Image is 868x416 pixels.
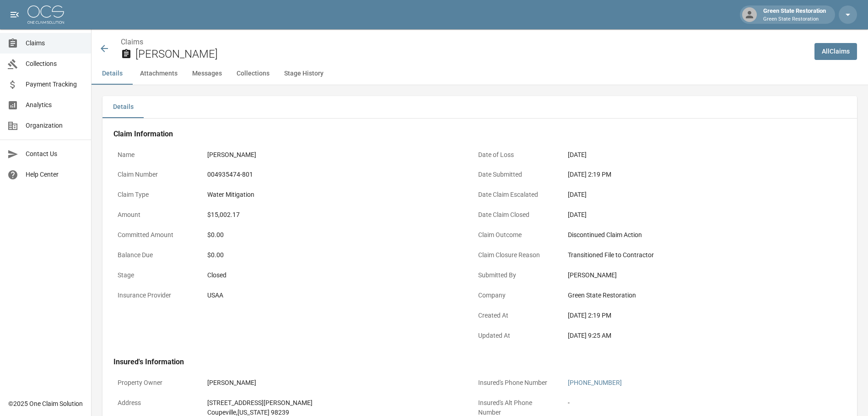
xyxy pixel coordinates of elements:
p: Company [474,286,556,304]
p: Date Claim Closed [474,206,556,224]
div: [DATE] [568,210,819,220]
div: Discontinued Claim Action [568,230,819,240]
div: [DATE] 2:19 PM [568,170,819,179]
button: Stage History [277,63,331,85]
h4: Insured's Information [113,357,824,367]
p: Date of Loss [474,146,556,164]
a: AllClaims [814,43,857,60]
div: [STREET_ADDRESS][PERSON_NAME] [207,398,459,408]
span: Claims [26,38,84,48]
div: $15,002.17 [207,210,459,220]
button: Messages [185,63,229,85]
h4: Claim Information [113,130,824,139]
div: [PERSON_NAME] [207,150,459,160]
h2: [PERSON_NAME] [135,48,807,61]
div: Transitioned File to Contractor [568,250,819,260]
span: Analytics [26,100,84,110]
div: [PERSON_NAME] [207,378,459,388]
p: Date Claim Escalated [474,186,556,204]
div: [DATE] [568,150,819,160]
nav: breadcrumb [121,37,807,48]
span: Payment Tracking [26,80,84,89]
div: $0.00 [207,230,459,240]
div: Green State Restoration [568,291,819,300]
div: [DATE] 2:19 PM [568,311,819,320]
img: ocs-logo-white-transparent.png [27,5,64,24]
div: Closed [207,270,459,280]
div: 004935474-801 [207,170,459,179]
a: Claims [121,38,143,46]
button: Attachments [133,63,185,85]
p: Committed Amount [113,226,196,244]
div: Water Mitigation [207,190,459,200]
div: [DATE] 9:25 AM [568,331,819,340]
p: Claim Outcome [474,226,556,244]
span: Contact Us [26,149,84,159]
p: Claim Number [113,166,196,184]
p: Created At [474,307,556,324]
p: Amount [113,206,196,224]
button: Details [102,96,144,118]
p: Stage [113,266,196,284]
a: [PHONE_NUMBER] [568,379,622,386]
p: Updated At [474,327,556,345]
p: Submitted By [474,266,556,284]
div: details tabs [102,96,857,118]
div: [PERSON_NAME] [568,270,819,280]
div: USAA [207,291,459,300]
button: Collections [229,63,277,85]
button: Details [92,63,133,85]
span: Collections [26,59,84,69]
p: Claim Closure Reason [474,246,556,264]
p: Claim Type [113,186,196,204]
p: Green State Restoration [763,16,826,23]
p: Name [113,146,196,164]
span: Help Center [26,170,84,179]
p: Date Submitted [474,166,556,184]
div: [DATE] [568,190,819,200]
div: Green State Restoration [760,6,830,23]
div: $0.00 [207,250,459,260]
p: Balance Due [113,246,196,264]
div: © 2025 One Claim Solution [8,399,83,408]
p: Insured's Phone Number [474,374,556,392]
div: - [568,398,819,408]
span: Organization [26,121,84,130]
p: Insurance Provider [113,286,196,304]
div: anchor tabs [92,63,868,85]
p: Property Owner [113,374,196,392]
button: open drawer [5,5,24,24]
p: Address [113,394,196,412]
